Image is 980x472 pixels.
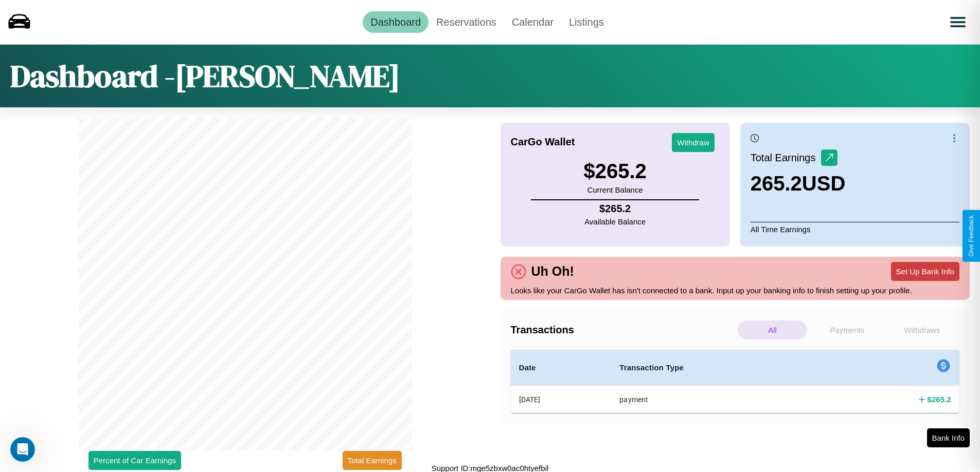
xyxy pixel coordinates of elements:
[511,386,612,413] th: [DATE]
[511,284,960,297] p: Looks like your CarGo Wallet has isn't connected to a bank. Input up your banking info to finish ...
[504,11,561,33] a: Calendar
[583,160,646,183] h3: $ 265.2
[812,320,882,339] p: Payments
[927,428,970,447] button: Bank Info
[511,350,960,413] table: simple table
[363,11,429,33] a: Dashboard
[927,394,951,405] h4: $ 265.2
[887,320,957,339] p: Withdraws
[943,8,972,36] button: Open menu
[584,215,646,229] p: Available Balance
[526,264,579,279] h4: Uh Oh!
[10,55,400,97] h1: Dashboard - [PERSON_NAME]
[10,437,35,462] iframe: Intercom live chat
[561,11,612,33] a: Listings
[619,362,816,374] h4: Transaction Type
[583,183,646,197] p: Current Balance
[611,386,825,413] th: payment
[891,262,959,281] button: Set Up Bank Info
[511,136,575,148] h4: CarGo Wallet
[519,362,603,374] h4: Date
[751,172,846,195] h3: 265.2 USD
[584,203,646,215] h4: $ 265.2
[429,11,504,33] a: Reservations
[751,222,959,236] p: All Time Earnings
[343,451,402,470] button: Total Earnings
[968,215,975,257] div: Give Feedback
[751,148,821,167] p: Total Earnings
[672,133,715,152] button: Withdraw
[511,324,735,336] h4: Transactions
[738,320,807,339] p: All
[88,451,181,470] button: Percent of Car Earnings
